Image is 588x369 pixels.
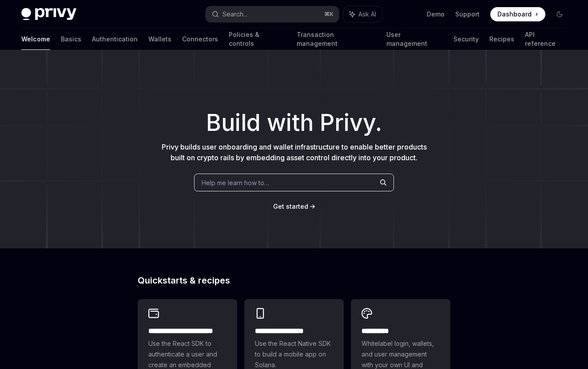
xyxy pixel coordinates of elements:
[206,6,339,22] button: Search...⌘K
[455,10,480,19] a: Support
[490,7,545,21] a: Dashboard
[148,28,171,50] a: Wallets
[138,276,230,285] span: Quickstarts & recipes
[206,115,382,131] span: Build with Privy.
[273,202,308,211] a: Get started
[273,203,308,210] span: Get started
[61,28,81,50] a: Basics
[92,28,138,50] a: Authentication
[229,28,286,50] a: Policies & controls
[358,10,376,19] span: Ask AI
[21,28,50,50] a: Welcome
[297,28,376,50] a: Transaction management
[222,9,247,20] div: Search...
[489,28,514,50] a: Recipes
[497,10,532,19] span: Dashboard
[21,8,76,20] img: dark logo
[162,142,427,162] span: Privy builds user onboarding and wallet infrastructure to enable better products built on crypto ...
[182,28,218,50] a: Connectors
[324,11,334,18] span: ⌘ K
[386,28,443,50] a: User management
[202,178,269,187] span: Help me learn how to…
[343,6,382,22] button: Ask AI
[552,7,567,21] button: Toggle dark mode
[427,10,445,19] a: Demo
[525,28,567,50] a: API reference
[453,28,479,50] a: Security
